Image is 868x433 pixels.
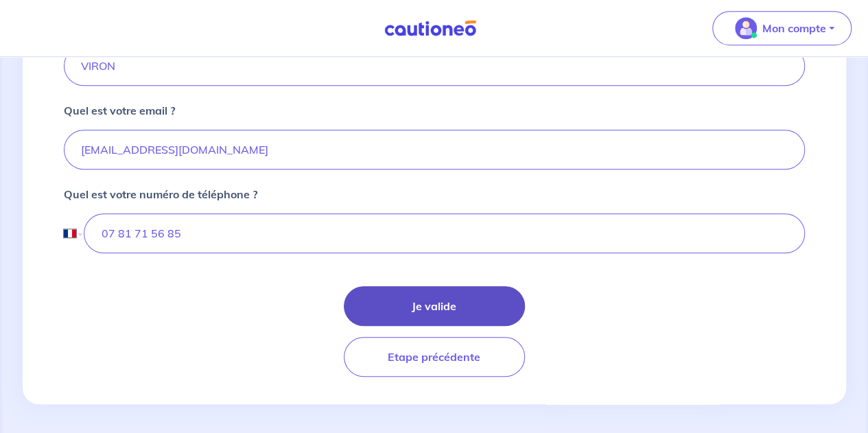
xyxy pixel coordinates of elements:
[344,337,525,377] button: Etape précédente
[64,46,805,86] input: Duteuil
[712,11,852,45] button: illu_account_valid_menu.svgMon compte
[344,286,525,326] button: Je valide
[379,20,482,37] img: Cautioneo
[762,20,826,36] p: Mon compte
[64,130,805,169] input: email.placeholder
[64,186,257,202] p: Quel est votre numéro de téléphone ?
[64,102,175,119] p: Quel est votre email ?
[84,213,804,253] input: 06 90 67 45 34
[735,17,757,39] img: illu_account_valid_menu.svg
